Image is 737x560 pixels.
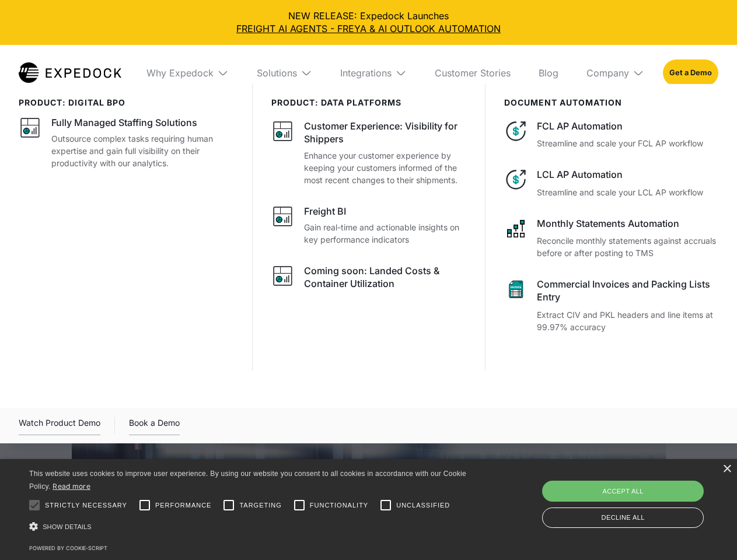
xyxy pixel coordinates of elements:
div: Fully Managed Staffing Solutions [51,116,197,129]
a: FCL AP AutomationStreamline and scale your FCL AP workflow [504,120,718,149]
p: Reconcile monthly statements against accruals before or after posting to TMS [537,235,718,259]
a: Fully Managed Staffing SolutionsOutsource complex tasks requiring human expertise and gain full v... [19,116,233,169]
span: Targeting [239,501,281,510]
div: document automation [504,98,718,108]
div: Watch Product Demo [19,416,100,435]
a: Customer Stories [425,45,520,101]
p: Streamline and scale your FCL AP workflow [537,137,718,149]
iframe: Chat Widget [543,434,737,560]
div: LCL AP Automation [537,168,718,181]
div: Company [577,45,654,101]
span: Unclassified [396,501,450,510]
div: Show details [29,519,470,535]
p: Extract CIV and PKL headers and line items at 99.97% accuracy [537,309,718,333]
div: product: digital bpo [19,98,233,108]
div: Solutions [247,45,322,101]
a: Freight BIGain real-time and actionable insights on key performance indicators [271,205,467,246]
div: Why Expedock [146,67,214,79]
div: Solutions [257,67,297,79]
div: Integrations [340,67,392,79]
div: Company [586,67,629,79]
div: Why Expedock [137,45,238,101]
div: Commercial Invoices and Packing Lists Entry [537,278,718,304]
a: Book a Demo [129,416,180,435]
a: Monthly Statements AutomationReconcile monthly statements against accruals before or after postin... [504,217,718,259]
a: Blog [529,45,568,101]
a: Commercial Invoices and Packing Lists EntryExtract CIV and PKL headers and line items at 99.97% a... [504,278,718,333]
p: Enhance your customer experience by keeping your customers informed of the most recent changes to... [304,149,467,186]
span: Strictly necessary [45,501,127,510]
span: Show details [43,523,92,530]
a: FREIGHT AI AGENTS - FREYA & AI OUTLOOK AUTOMATION [9,22,728,35]
div: Coming soon: Landed Costs & Container Utilization [304,264,467,290]
div: Freight BI [304,205,346,218]
span: Functionality [310,501,368,510]
p: Gain real-time and actionable insights on key performance indicators [304,221,467,246]
span: This website uses cookies to improve user experience. By using our website you consent to all coo... [29,470,466,491]
div: Monthly Statements Automation [537,217,718,230]
p: Streamline and scale your LCL AP workflow [537,186,718,198]
a: Coming soon: Landed Costs & Container Utilization [271,264,467,294]
a: Customer Experience: Visibility for ShippersEnhance your customer experience by keeping your cust... [271,120,467,186]
a: Read more [53,482,90,491]
div: NEW RELEASE: Expedock Launches [9,9,728,36]
div: Integrations [331,45,416,101]
a: LCL AP AutomationStreamline and scale your LCL AP workflow [504,168,718,198]
div: PRODUCT: data platforms [271,98,467,108]
span: Performance [155,501,212,510]
div: FCL AP Automation [537,120,718,132]
a: open lightbox [19,416,100,435]
p: Outsource complex tasks requiring human expertise and gain full visibility on their productivity ... [51,132,233,169]
a: Powered by cookie-script [29,545,107,551]
a: Get a Demo [663,60,718,86]
div: Customer Experience: Visibility for Shippers [304,120,467,146]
